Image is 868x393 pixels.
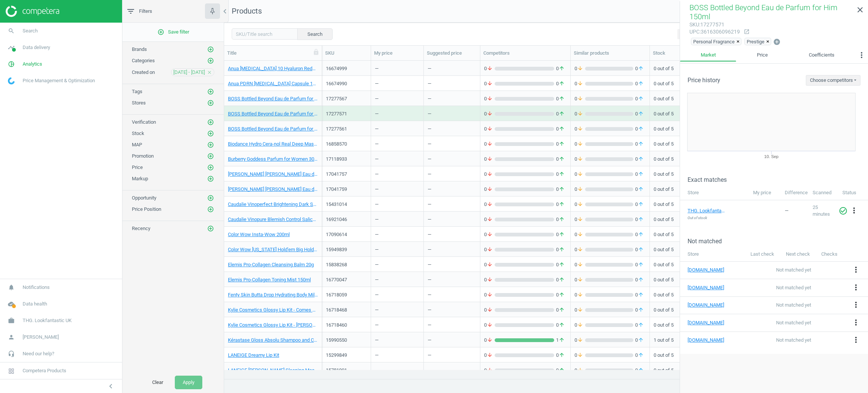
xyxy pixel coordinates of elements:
[228,216,318,223] a: Caudalie Vinopure Blemish Control Salicylic Serum 30ml
[633,171,646,178] span: 0
[207,46,214,53] button: add_circle_outline
[633,201,646,208] span: 0
[789,49,855,61] a: Coefficients
[851,318,860,327] i: more_vert
[207,141,214,148] i: add_circle_outline
[484,80,495,87] span: 0
[132,119,156,125] span: Verification
[554,95,567,102] span: 0
[228,111,318,117] a: BOSS Bottled Beyond Eau de Parfum for Him 150ml
[132,100,146,106] span: Stores
[23,284,50,291] span: Notifications
[326,201,367,208] div: 15431014
[638,231,644,238] i: arrow_upward
[207,164,214,171] i: add_circle_outline
[813,204,830,217] span: 25 minutes
[559,126,565,132] i: arrow_upward
[207,164,214,171] button: add_circle_outline
[122,25,224,40] button: add_circle_outlineSave filter
[207,152,214,160] button: add_circle_outline
[747,38,764,45] span: Prestige
[228,261,314,268] a: Elemis Pro-Collagen Cleansing Balm 20g
[766,38,771,45] button: ×
[484,231,495,238] span: 0
[855,49,868,64] button: more_vert
[577,171,583,178] i: arrow_downward
[326,95,367,102] div: 17277567
[577,141,583,147] i: arrow_downward
[575,231,585,238] span: 0
[487,156,493,163] i: arrow_downward
[375,111,379,120] div: —
[375,141,379,150] div: —
[654,77,691,90] div: 0 out of 5
[688,302,733,309] a: [DOMAIN_NAME]
[126,7,135,16] i: filter_list
[207,225,214,232] i: add_circle_outline
[132,69,155,75] span: Created on
[484,201,495,208] span: 0
[575,156,585,163] span: 0
[839,206,848,215] i: check_circle_outline
[781,186,809,200] th: Difference
[484,156,495,163] span: 0
[6,6,59,17] img: ajHJNr6hYgQAAAAASUVORK5CYII=
[23,301,47,307] span: Data health
[554,216,567,223] span: 0
[559,171,565,178] i: arrow_upward
[577,231,583,238] i: arrow_downward
[689,21,699,28] span: sku
[207,130,214,137] i: add_circle_outline
[736,49,788,61] a: Price
[132,89,142,94] span: Tags
[207,57,214,64] i: add_circle_outline
[559,95,565,102] i: arrow_upward
[654,182,691,195] div: 0 out of 5
[638,156,644,163] i: arrow_upward
[638,95,644,102] i: arrow_upward
[688,319,733,326] a: [DOMAIN_NAME]
[575,171,585,178] span: 0
[207,100,214,106] i: add_circle_outline
[693,38,735,45] span: Personal Fragrance
[577,156,583,163] i: arrow_downward
[4,24,18,38] i: search
[809,186,839,200] th: Scanned
[487,171,493,178] i: arrow_downward
[132,176,148,181] span: Markup
[689,3,837,21] span: BOSS Bottled Beyond Eau de Parfum for Him 150ml
[375,65,379,75] div: —
[207,225,214,232] button: add_circle_outline
[689,21,740,28] div: : 17277571
[297,28,333,40] button: Search
[554,80,567,87] span: 0
[101,381,120,391] button: chevron_left
[484,111,495,117] span: 0
[228,126,318,132] a: BOSS Bottled Beyond Eau de Parfum for Him 50ml
[23,28,38,34] span: Search
[740,29,750,35] a: open_in_new
[487,216,493,223] i: arrow_downward
[326,65,367,72] div: 16674999
[428,156,431,165] div: —
[487,141,493,147] i: arrow_downward
[326,126,367,132] div: 17277561
[575,126,585,132] span: 0
[633,186,646,193] span: 0
[487,111,493,117] i: arrow_downward
[688,77,720,84] h3: Price history
[839,186,868,200] th: Status
[654,137,691,150] div: 0 out of 5
[228,367,318,374] a: LANEIGE [PERSON_NAME] Sleeping Mask 20g - Cotton Candy Swirl
[375,156,379,165] div: —
[228,156,318,163] a: Burberry Goddess Parfum for Women 30ml
[207,206,214,213] button: add_circle_outline
[577,80,583,87] i: arrow_downward
[575,65,585,72] span: 0
[375,171,379,180] div: —
[638,141,644,147] i: arrow_upward
[207,88,214,95] button: add_circle_outline
[428,65,431,75] div: —
[654,122,691,135] div: 0 out of 5
[766,39,769,45] span: ×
